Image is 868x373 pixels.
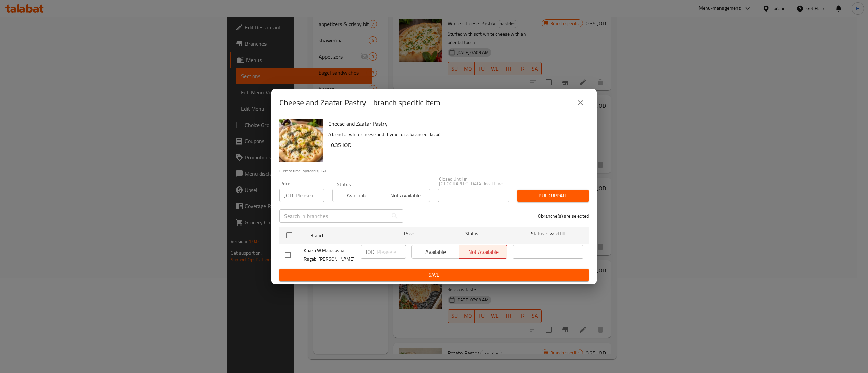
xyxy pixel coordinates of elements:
input: Search in branches [279,209,388,223]
h6: 0.35 JOD [331,140,583,150]
h2: Cheese and Zaatar Pastry - branch specific item [279,97,440,108]
p: JOD [366,248,374,256]
p: Current time in Jordan is [DATE] [279,168,589,174]
span: Price [386,229,431,238]
p: 0 branche(s) are selected [538,213,589,219]
span: Status [437,229,507,238]
span: Save [285,271,583,279]
button: close [572,94,589,111]
button: Not available [381,189,430,202]
button: Available [332,189,381,202]
button: Save [279,269,589,281]
span: Bulk update [523,192,583,200]
input: Please enter price [296,189,324,202]
p: A blend of white cheese and thyme for a balanced flavor. [328,130,583,139]
h6: Cheese and Zaatar Pastry [328,119,583,128]
input: Please enter price [377,245,406,259]
span: Branch [310,231,381,240]
span: Kaaka W Mana'osha Ragab, [PERSON_NAME] [304,246,355,263]
img: Cheese and Zaatar Pastry [279,119,323,162]
span: Not available [384,191,427,200]
span: Available [335,191,378,200]
button: Bulk update [517,190,589,202]
span: Status is valid till [513,229,583,238]
p: JOD [284,191,293,199]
